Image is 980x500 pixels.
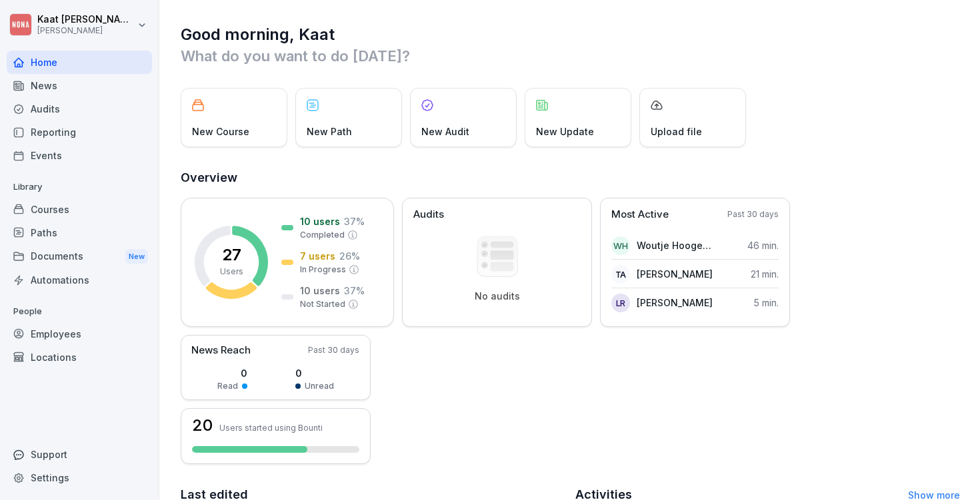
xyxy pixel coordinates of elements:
[37,14,135,25] p: Kaat [PERSON_NAME]
[611,236,630,255] div: WH
[611,265,630,284] div: TA
[7,268,152,292] a: Automations
[7,346,152,369] a: Locations
[7,144,152,167] a: Events
[307,125,352,138] p: New Path
[637,238,713,252] p: Woutje Hoogerwaard
[300,298,345,310] p: Not Started
[300,249,335,263] p: 7 users
[344,214,365,228] p: 37 %
[7,51,152,74] a: Home
[308,344,359,356] p: Past 30 days
[7,244,152,269] div: Documents
[637,296,713,310] p: [PERSON_NAME]
[305,380,334,392] p: Unread
[7,443,152,466] div: Support
[611,294,630,312] div: LR
[7,74,152,97] a: News
[300,229,345,241] p: Completed
[295,366,334,380] p: 0
[300,264,346,276] p: In Progress
[181,24,960,45] h1: Good morning, Kaat
[747,238,779,252] p: 46 min.
[181,168,960,187] h2: Overview
[344,284,365,298] p: 37 %
[125,249,148,264] div: New
[191,343,251,358] p: News Reach
[7,466,152,489] a: Settings
[192,125,249,138] p: New Course
[7,301,152,322] p: People
[637,267,713,281] p: [PERSON_NAME]
[219,423,323,433] p: Users started using Bounti
[7,322,152,346] a: Employees
[339,249,360,263] p: 26 %
[475,290,520,302] p: No audits
[37,26,135,35] p: [PERSON_NAME]
[220,266,243,278] p: Users
[7,121,152,144] a: Reporting
[217,380,238,392] p: Read
[192,417,213,433] h3: 20
[7,97,152,121] a: Audits
[7,176,152,198] p: Library
[300,284,340,298] p: 10 users
[536,125,594,138] p: New Update
[7,198,152,221] a: Courses
[300,214,340,228] p: 10 users
[181,45,960,67] p: What do you want to do [DATE]?
[754,296,779,310] p: 5 min.
[651,125,702,138] p: Upload file
[7,244,152,269] a: DocumentsNew
[421,125,469,138] p: New Audit
[222,247,241,263] p: 27
[611,207,669,222] p: Most Active
[751,267,779,281] p: 21 min.
[7,221,152,244] a: Paths
[727,208,779,220] p: Past 30 days
[217,366,247,380] p: 0
[413,207,444,222] p: Audits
